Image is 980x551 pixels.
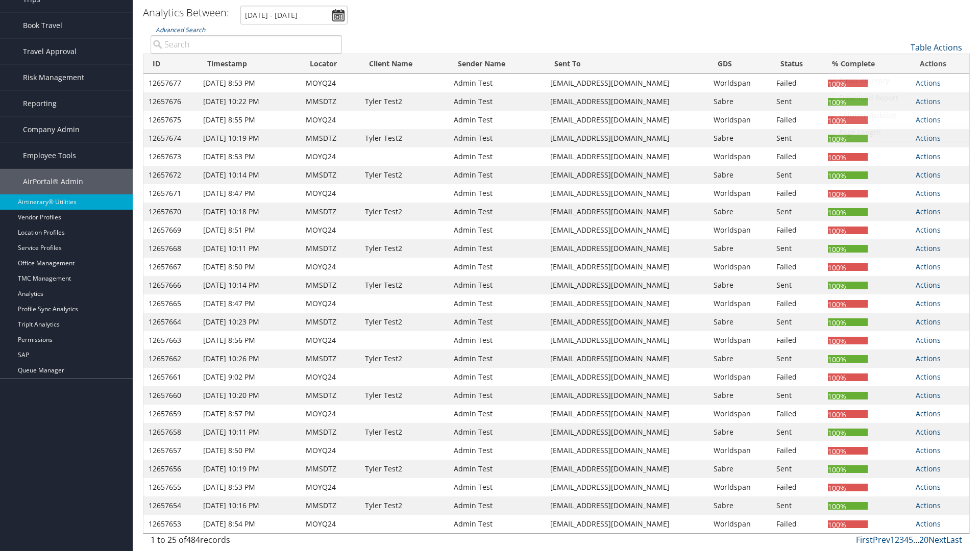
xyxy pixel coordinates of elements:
span: Risk Management [23,65,84,90]
span: Travel Approval [23,39,77,64]
a: Page Length [835,124,969,141]
a: Download Report [835,89,969,107]
span: Reporting [23,91,57,116]
span: AirPortal® Admin [23,169,83,194]
a: Column Visibility [835,107,969,124]
span: Employee Tools [23,143,76,168]
span: Book Travel [23,13,62,38]
a: Email itinerary [835,72,969,89]
span: Company Admin [23,117,80,142]
a: Refresh [835,55,969,72]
